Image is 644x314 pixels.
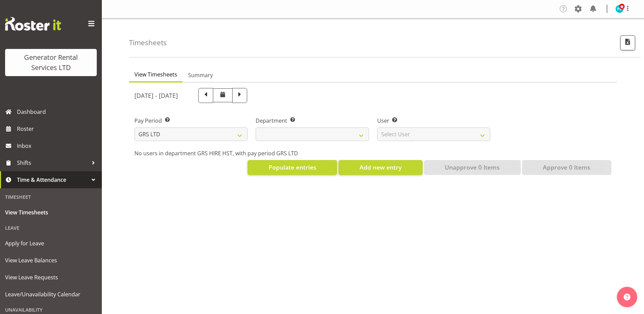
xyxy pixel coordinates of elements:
[2,235,100,252] a: Apply for Leave
[543,163,590,172] span: Approve 0 Items
[338,160,422,175] button: Add new entry
[5,272,97,282] span: View Leave Requests
[17,124,98,134] span: Roster
[620,35,635,50] button: Export CSV
[256,117,369,125] label: Department
[5,289,97,299] span: Leave/Unavailability Calendar
[2,269,100,286] a: View Leave Requests
[624,294,630,300] img: help-xxl-2.png
[5,207,97,217] span: View Timesheets
[445,163,500,172] span: Unapprove 0 Items
[247,160,337,175] button: Populate entries
[134,92,178,99] h5: [DATE] - [DATE]
[424,160,521,175] button: Unapprove 0 Items
[2,221,100,235] div: Leave
[17,107,98,117] span: Dashboard
[2,190,100,204] div: Timesheet
[5,238,97,248] span: Apply for Leave
[134,70,177,78] span: View Timesheets
[269,163,316,172] span: Populate entries
[17,158,88,168] span: Shifts
[5,17,61,31] img: Rosterit website logo
[188,71,213,79] span: Summary
[129,39,167,47] h4: Timesheets
[2,252,100,269] a: View Leave Balances
[12,52,90,73] div: Generator Rental Services LTD
[377,117,490,125] label: User
[2,204,100,221] a: View Timesheets
[17,175,88,185] span: Time & Attendance
[134,149,611,157] p: No users in department GRS HIRE HST, with pay period GRS LTD
[615,5,624,13] img: payrol-lady11294.jpg
[360,163,402,172] span: Add new entry
[134,117,247,125] label: Pay Period
[5,255,97,265] span: View Leave Balances
[17,141,98,151] span: Inbox
[2,286,100,303] a: Leave/Unavailability Calendar
[522,160,611,175] button: Approve 0 Items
